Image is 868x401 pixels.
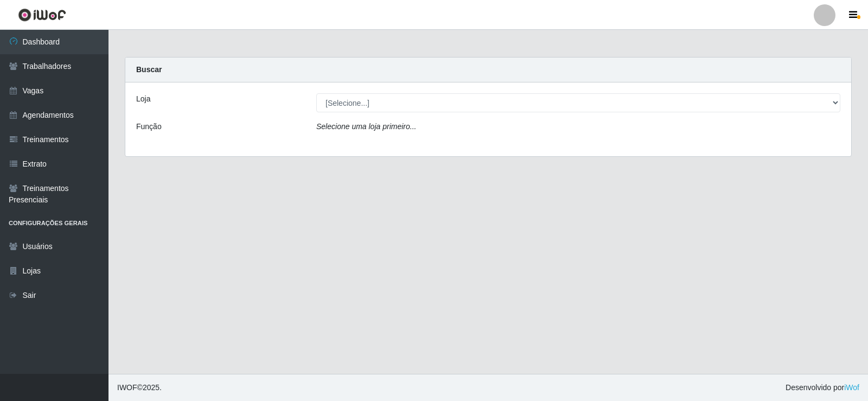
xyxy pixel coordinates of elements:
span: IWOF [117,383,137,392]
span: © 2025 . [117,382,162,393]
img: CoreUI Logo [18,8,66,22]
label: Loja [136,93,150,105]
strong: Buscar [136,65,162,74]
span: Desenvolvido por [786,382,859,393]
a: iWof [844,383,859,392]
label: Função [136,121,162,132]
i: Selecione uma loja primeiro... [316,122,416,131]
